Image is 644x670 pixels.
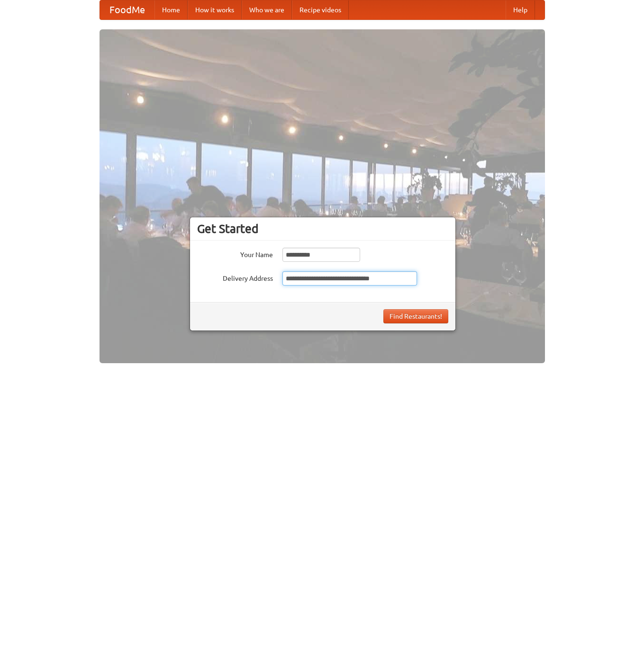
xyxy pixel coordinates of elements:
a: Who we are [242,0,292,19]
a: How it works [188,0,242,19]
a: Home [154,0,188,19]
a: FoodMe [100,0,154,19]
button: Find Restaurants! [383,309,448,323]
a: Help [506,0,535,19]
a: Recipe videos [292,0,349,19]
h3: Get Started [197,222,448,236]
label: Delivery Address [197,271,273,283]
label: Your Name [197,248,273,259]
